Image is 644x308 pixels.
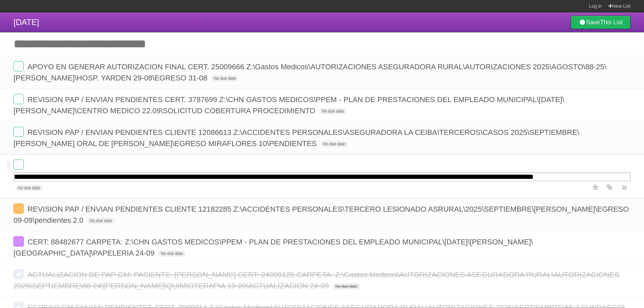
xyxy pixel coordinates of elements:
span: CERT: 88482677 CARPETA: Z:\CHN GASTOS MEDICOS\PPEM - PLAN DE PRESTACIONES DEL EMPLEADO MUNICIPAL\... [14,238,533,257]
span: [DATE] [14,18,39,27]
a: SaveThis List [571,16,630,29]
span: REVISION PAP / ENVIAN PENDIENTES CLIENTE 12182285 Z:\ACCIDENTES PERSONALES\TERCERO LESIONADO ASRU... [14,205,629,224]
span: REVISION PAP / ENVIAN PENDIENTES CERT. 3787699 Z:\CHN GASTOS MEDICOS\PPEM - PLAN DE PRESTACIONES ... [14,95,564,115]
label: Star task [589,182,602,193]
label: Done [14,160,24,170]
span: No due date [87,218,115,224]
label: Done [14,61,24,71]
span: ACTUALIZACION DE PAP GM: PACIENTE: [PERSON_NAME] CERT: 24000125 CARPETA: Z:\Gastos Medicos\AUTORI... [14,270,620,290]
span: No due date [211,75,239,81]
span: APOYO EN GENERAR AUTORIZACION FINAL CERT. 25009666 Z:\Gastos Medicos\AUTORIZACIONES ASEGURADORA R... [14,63,606,82]
label: Done [14,236,24,246]
span: No due date [158,251,186,257]
label: Done [14,127,24,137]
span: No due date [15,185,43,191]
span: No due date [319,108,347,114]
label: Done [14,204,24,214]
label: Done [14,94,24,104]
span: No due date [333,283,360,289]
b: This List [600,19,623,26]
span: No due date [320,141,348,147]
label: Done [14,269,24,279]
span: REVISION PAP / ENVIAN PENDIENTES CLIENTE 12086613 Z:\ACCIDENTES PERSONALES\ASEGURADORA LA CEIBA\T... [14,128,579,148]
